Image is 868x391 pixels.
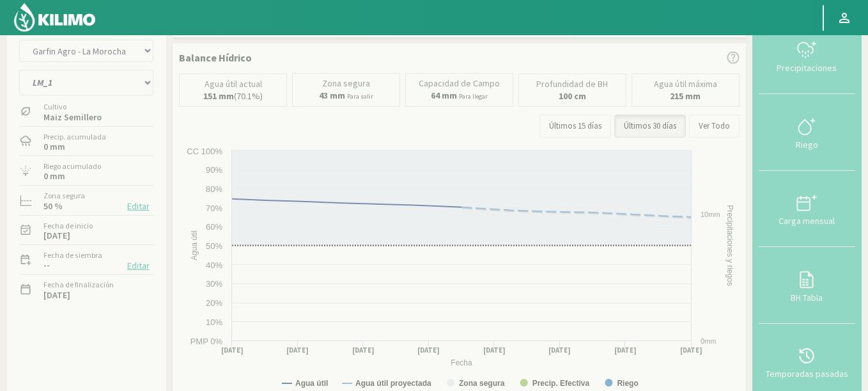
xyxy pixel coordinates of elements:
[451,358,472,367] text: Fecha
[670,90,701,102] b: 215 mm
[725,205,734,286] text: Precipitaciones y riegos
[206,317,222,327] text: 10%
[221,346,244,355] text: [DATE]
[206,222,222,232] text: 60%
[763,293,851,302] div: BH Tabla
[203,90,234,102] b: 151 mm
[355,379,431,388] text: Agua útil proyectada
[123,199,153,214] button: Editar
[701,337,716,345] text: 0mm
[763,140,851,149] div: Riego
[319,90,345,101] b: 43 mm
[206,279,222,289] text: 30%
[43,291,70,299] label: [DATE]
[763,216,851,225] div: Carga mensual
[123,259,153,273] button: Editar
[43,279,114,291] label: Fecha de finalización
[759,171,855,247] button: Carga mensual
[759,18,855,94] button: Precipitaciones
[190,230,199,260] text: Agua útil
[759,247,855,323] button: BH Tabla
[559,90,586,102] b: 100 cm
[13,2,97,33] img: Kilimo
[763,63,851,72] div: Precipitaciones
[614,115,686,138] button: Últimos 30 días
[43,131,106,143] label: Precip. acumulada
[206,241,222,251] text: 50%
[532,379,590,388] text: Precip. Efectiva
[206,298,222,308] text: 20%
[206,260,222,270] text: 40%
[295,379,328,388] text: Agua útil
[205,79,262,89] p: Agua útil actual
[459,92,488,100] small: Para llegar
[322,79,370,88] p: Zona segura
[43,202,63,211] label: 50 %
[431,90,457,101] b: 64 mm
[759,94,855,170] button: Riego
[419,79,500,88] p: Capacidad de Campo
[43,250,102,261] label: Fecha de siembra
[187,147,222,156] text: CC 100%
[179,50,252,65] p: Balance Hídrico
[43,261,50,269] label: --
[203,92,263,101] p: (70.1%)
[417,346,440,355] text: [DATE]
[43,232,70,240] label: [DATE]
[459,379,505,388] text: Zona segura
[763,369,851,378] div: Temporadas pasadas
[680,346,702,355] text: [DATE]
[286,346,309,355] text: [DATE]
[536,79,608,89] p: Profundidad de BH
[43,101,102,113] label: Cultivo
[654,79,717,89] p: Agua útil máxima
[614,346,637,355] text: [DATE]
[43,172,65,180] label: 0 mm
[617,379,638,388] text: Riego
[689,115,740,138] button: Ver Todo
[43,161,101,172] label: Riego acumulado
[548,346,571,355] text: [DATE]
[43,113,102,122] label: Maiz Semillero
[206,184,222,194] text: 80%
[701,211,720,218] text: 10mm
[43,190,85,202] label: Zona segura
[483,346,506,355] text: [DATE]
[206,203,222,213] text: 70%
[539,115,611,138] button: Últimos 15 días
[43,143,65,151] label: 0 mm
[190,337,223,346] text: PMP 0%
[352,346,375,355] text: [DATE]
[347,92,373,100] small: Para salir
[206,165,222,175] text: 90%
[43,220,93,232] label: Fecha de inicio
